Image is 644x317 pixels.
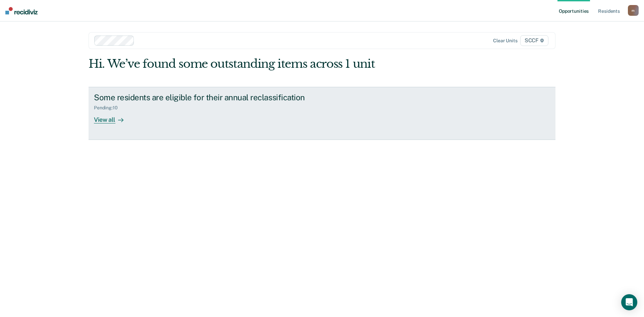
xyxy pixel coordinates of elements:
[621,294,637,310] div: Open Intercom Messenger
[628,5,639,16] button: m
[89,87,555,140] a: Some residents are eligible for their annual reclassificationPending:10View all
[89,57,462,71] div: Hi. We’ve found some outstanding items across 1 unit
[520,35,548,46] span: SCCF
[94,110,131,123] div: View all
[493,38,518,44] div: Clear units
[5,7,38,14] img: Recidiviz
[94,93,329,102] div: Some residents are eligible for their annual reclassification
[94,105,123,111] div: Pending : 10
